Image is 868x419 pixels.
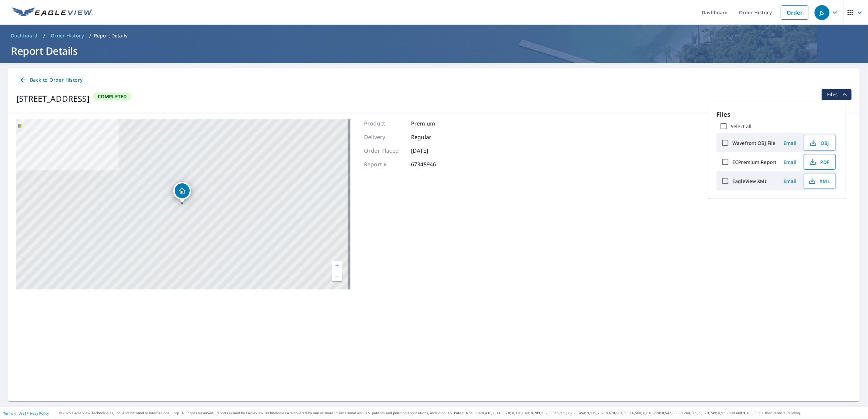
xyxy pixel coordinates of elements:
[3,411,49,415] p: |
[779,176,801,186] button: Email
[821,89,852,100] button: filesDropdownBtn-67348946
[364,133,405,141] p: Delivery
[827,90,849,99] span: Files
[804,135,836,151] button: OBJ
[94,93,131,100] span: Completed
[94,32,127,39] p: Report Details
[804,154,836,170] button: PDF
[779,157,801,167] button: Email
[89,32,91,40] li: /
[808,177,830,185] span: XML
[27,411,49,416] a: Privacy Policy
[732,140,775,146] label: Wavefront OBJ File
[815,5,830,20] div: JS
[332,271,342,281] a: Current Level 17, Zoom Out
[173,182,191,203] div: Dropped pin, building 1, Residential property, 816 White Eagle Cir Saint Augustine, FL 32086
[3,411,25,416] a: Terms of Use
[411,119,452,128] p: Premium
[808,158,830,166] span: PDF
[16,93,90,105] div: [STREET_ADDRESS]
[804,173,836,189] button: XML
[11,32,38,39] span: Dashboard
[8,44,860,58] h1: Report Details
[364,160,405,168] p: Report #
[411,160,452,168] p: 67348946
[332,261,342,271] a: Current Level 17, Zoom In
[732,159,776,165] label: ECPremium Report
[782,159,798,165] span: Email
[364,147,405,155] p: Order Placed
[364,119,405,128] p: Product
[19,76,82,84] span: Back to Order History
[782,140,798,146] span: Email
[43,32,45,40] li: /
[781,5,808,20] a: Order
[48,30,86,41] a: Order History
[716,110,837,119] p: Files
[732,178,767,184] label: EagleView XML
[411,147,452,155] p: [DATE]
[59,410,865,416] p: © 2025 Eagle View Technologies, Inc. and Pictometry International Corp. All Rights Reserved. Repo...
[808,139,830,147] span: OBJ
[8,30,860,41] nav: breadcrumb
[779,138,801,148] button: Email
[731,123,752,130] label: Select all
[12,7,93,18] img: EV Logo
[16,74,85,86] a: Back to Order History
[411,133,452,141] p: Regular
[782,178,798,184] span: Email
[8,30,41,41] a: Dashboard
[51,32,84,39] span: Order History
